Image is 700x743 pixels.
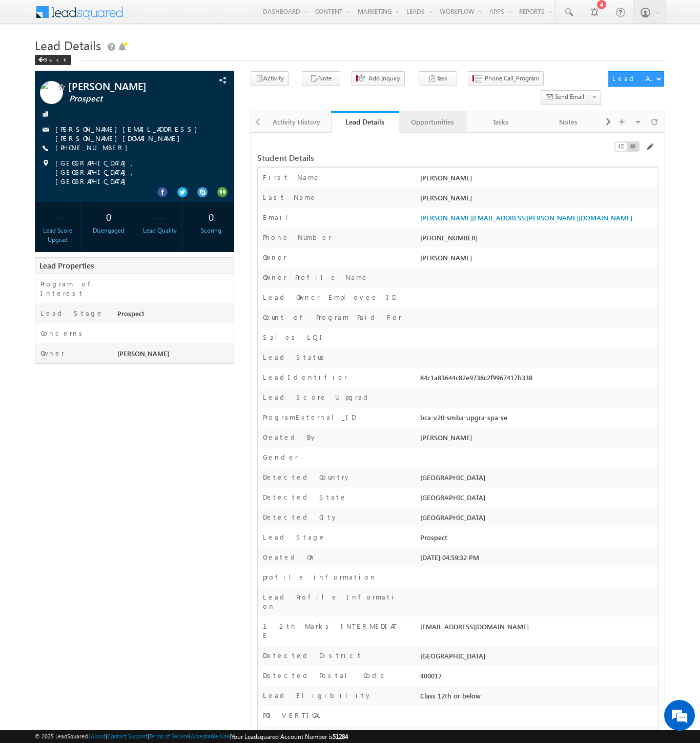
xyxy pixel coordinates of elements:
[40,81,63,108] img: Profile photo
[418,432,658,447] div: [PERSON_NAME]
[418,173,658,187] div: [PERSON_NAME]
[39,260,94,271] span: Lead Properties
[263,373,347,382] label: LeadIdentifier
[263,173,320,182] label: First Name
[13,95,187,307] textarea: Type your message and hit 'Enter'
[140,207,180,226] div: --
[418,233,658,247] div: [PHONE_NUMBER]
[263,532,326,542] label: Lead Stage
[89,226,129,235] div: Disengaged
[263,293,396,302] label: Lead Owner Employee ID
[168,5,193,30] div: Minimize live chat window
[420,253,472,262] span: [PERSON_NAME]
[263,671,386,680] label: Detected Postal Code
[418,671,658,685] div: 400017
[55,158,216,186] span: [GEOGRAPHIC_DATA], [GEOGRAPHIC_DATA], [GEOGRAPHIC_DATA]
[541,90,589,105] button: Send Email
[420,213,632,222] a: [PERSON_NAME][EMAIL_ADDRESS][PERSON_NAME][DOMAIN_NAME]
[555,92,584,101] span: Send Email
[35,55,71,65] div: Back
[368,74,400,83] span: Add Inquiry
[40,348,65,358] label: Owner
[272,116,322,128] div: Activity History
[55,125,202,142] a: [PERSON_NAME][EMAIL_ADDRESS][PERSON_NAME][DOMAIN_NAME]
[140,226,180,235] div: Lead Quality
[419,71,457,86] button: Task
[89,207,129,226] div: 0
[468,71,544,86] button: Phone Call_Program
[263,472,351,482] label: Detected Country
[608,71,664,87] button: Lead Actions
[191,226,231,235] div: Scoring
[35,54,76,63] a: Back
[407,116,458,128] div: Opportunities
[107,733,148,739] a: Contact Support
[331,111,399,133] a: Lead Details
[263,393,372,402] label: Lead Score Upgrad
[399,111,467,133] a: Opportunities
[263,432,317,442] label: Created By
[263,193,317,202] label: Last Name
[263,492,347,502] label: Detected State
[40,279,107,298] label: Program of Interest
[263,313,402,322] label: Count of Program Paid For
[475,116,525,128] div: Tasks
[263,452,298,462] label: Gender
[263,213,296,222] label: Email
[263,622,402,640] label: 12th Marks INTERMEDIATE
[418,532,658,547] div: Prospect
[418,412,658,427] div: bca-v20-smba-upgra-spa-se
[263,333,325,342] label: Sales LQI
[418,552,658,567] div: [DATE] 04:59:32 PM
[40,308,104,318] label: Lead Stage
[263,353,328,362] label: Lead Status
[418,512,658,527] div: [GEOGRAPHIC_DATA]
[263,572,377,582] label: profile information
[35,732,348,741] span: © 2025 LeadSquared | | | | |
[191,733,230,739] a: Acceptable Use
[69,94,192,104] span: Prospect
[263,711,323,720] label: POI VERTICAL
[149,733,189,739] a: Terms of Service
[191,207,231,226] div: 0
[418,193,658,207] div: [PERSON_NAME]
[263,253,287,262] label: Owner
[263,233,332,242] label: Phone Number
[418,691,658,705] div: Class 12th or below
[139,316,186,329] em: Start Chat
[467,111,534,133] a: Tasks
[352,71,405,86] button: Add Inquiry
[418,651,658,665] div: [GEOGRAPHIC_DATA]
[418,373,658,387] div: 84c1a83644c82e9738c2f9967417b338
[418,492,658,507] div: [GEOGRAPHIC_DATA]
[534,111,602,133] a: Notes
[302,71,340,86] button: Note
[333,733,348,740] span: 51284
[35,37,101,53] span: Lead Details
[263,651,362,660] label: Detected District
[17,54,43,67] img: d_60004797649_company_0_60004797649
[263,273,368,282] label: Owner Profile Name
[91,733,106,739] a: About
[37,207,78,226] div: --
[543,116,593,128] div: Notes
[339,117,391,127] div: Lead Details
[257,153,521,162] div: Student Details
[612,74,656,83] div: Lead Actions
[117,349,169,358] span: [PERSON_NAME]
[53,54,172,67] div: Chat with us now
[231,733,348,740] span: Your Leadsquared Account Number is
[263,592,402,611] label: Lead Profile Information
[251,71,289,86] button: Activity
[263,412,356,422] label: ProgramExternal_ID
[263,552,316,562] label: Created On
[68,81,191,91] span: [PERSON_NAME]
[55,143,133,153] span: [PHONE_NUMBER]
[40,328,86,338] label: Concerns
[418,472,658,487] div: [GEOGRAPHIC_DATA]
[263,691,372,700] label: Lead Eligibility
[115,308,234,323] div: Prospect
[263,111,331,133] a: Activity History
[485,74,539,83] span: Phone Call_Program
[418,622,658,636] div: [EMAIL_ADDRESS][DOMAIN_NAME]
